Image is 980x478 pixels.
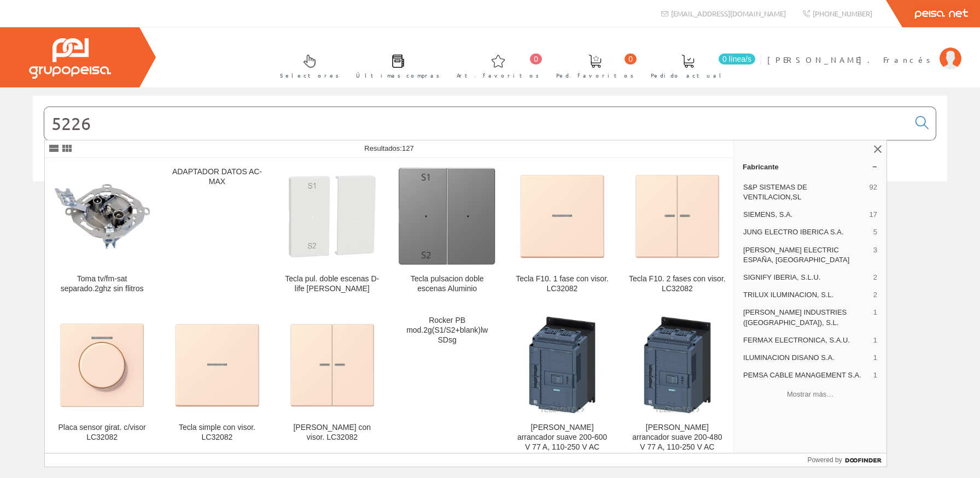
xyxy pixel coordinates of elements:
[625,54,637,64] span: 0
[643,316,711,414] img: SIRIUS arrancador suave 200-480 V 77 A, 110-250 V AC Conexión resorte Entrada termistor
[29,38,111,79] img: Grupo Peisa
[505,158,619,306] a: Tecla F10. 1 fase con visor. LC32082 Tecla F10. 1 fase con visor. LC32082
[364,144,413,152] span: Resultados:
[160,158,274,306] a: ADAPTADOR DATOS AC-MAX
[54,317,150,414] img: Placa sensor girat. c/visor LC32082
[651,70,725,81] span: Pedido actual
[738,385,882,403] button: Mostrar más…
[399,274,495,294] div: Tecla pulsacion doble escenas Aluminio
[168,423,265,442] div: Tecla simple con visor. LC32082
[284,168,381,264] img: Tecla pul. doble escenas D-life Blanco M
[514,274,610,294] div: Tecla F10. 1 fase con visor. LC32082
[870,210,877,220] span: 17
[629,168,726,264] img: Tecla F10. 2 fases con visor. LC32082
[457,70,539,81] span: Art. favoritos
[743,353,869,363] span: ILUMINACION DISANO S.A.
[54,423,150,442] div: Placa sensor girat. c/visor LC32082
[284,423,381,442] div: [PERSON_NAME] con visor. LC32082
[168,317,265,414] img: Tecla simple con visor. LC32082
[280,70,339,81] span: Selectores
[743,210,865,220] span: SIEMENS, S.A.
[734,158,886,175] a: Fabricante
[743,273,869,282] span: SIGNIFY IBERIA, S.L.U.
[284,317,381,414] img: Tecla doble con visor. LC32082
[767,45,961,56] a: [PERSON_NAME]. Francés
[45,158,159,306] a: Toma tv/fm-sat separado.2ghz sin flitros Toma tv/fm-sat separado.2ghz sin flitros
[743,335,869,345] span: FERMAX ELECTRONICA, S.A.U.
[870,182,877,202] span: 92
[629,274,726,294] div: Tecla F10. 2 fases con visor. LC32082
[168,167,265,187] div: ADAPTADOR DATOS AC-MAX
[873,370,877,380] span: 1
[402,144,414,152] span: 127
[629,423,726,472] div: [PERSON_NAME] arrancador suave 200-480 V 77 A, 110-250 V AC Conexión resorte Entrada termistor
[743,182,865,202] span: S&P SISTEMAS DE VENTILACION,SL
[743,370,869,380] span: PEMSA CABLE MANAGEMENT S.A.
[44,107,909,140] input: Buscar...
[620,158,734,306] a: Tecla F10. 2 fases con visor. LC32082 Tecla F10. 2 fases con visor. LC32082
[528,316,597,414] img: SIRIUS arrancador suave 200-600 V 77 A, 110-250 V AC Conexión resorte Entrada termistor
[33,195,947,204] div: © Grupo Peisa
[399,316,495,345] div: Rocker PB mod.2g(S1/S2+blank)lw SDsg
[873,245,877,265] span: 3
[807,453,886,467] a: Powered by
[269,45,345,85] a: Selectores
[807,455,842,465] span: Powered by
[556,70,634,81] span: Ped. favoritos
[743,245,869,265] span: [PERSON_NAME] ELECTRIC ESPAÑA, [GEOGRAPHIC_DATA]
[530,54,542,64] span: 0
[873,227,877,237] span: 5
[390,158,504,306] a: Tecla pulsacion doble escenas Aluminio Tecla pulsacion doble escenas Aluminio
[873,335,877,345] span: 1
[873,353,877,363] span: 1
[514,168,610,264] img: Tecla F10. 1 fase con visor. LC32082
[284,274,381,294] div: Tecla pul. doble escenas D-life [PERSON_NAME]
[54,274,150,294] div: Toma tv/fm-sat separado.2ghz sin flitros
[767,54,934,65] span: [PERSON_NAME]. Francés
[399,168,495,264] img: Tecla pulsacion doble escenas Aluminio
[743,290,869,300] span: TRILUX ILUMINACION, S.L.
[356,70,440,81] span: Últimas compras
[671,9,786,18] span: [EMAIL_ADDRESS][DOMAIN_NAME]
[873,273,877,282] span: 2
[743,227,869,237] span: JUNG ELECTRO IBERICA S.A.
[873,308,877,327] span: 1
[743,308,869,327] span: [PERSON_NAME] INDUSTRIES ([GEOGRAPHIC_DATA]), S.L.
[514,423,610,472] div: [PERSON_NAME] arrancador suave 200-600 V 77 A, 110-250 V AC Conexión resorte Entrada termistor
[873,290,877,300] span: 2
[275,158,389,306] a: Tecla pul. doble escenas D-life Blanco M Tecla pul. doble escenas D-life [PERSON_NAME]
[54,183,150,250] img: Toma tv/fm-sat separado.2ghz sin flitros
[345,45,445,85] a: Últimas compras
[813,9,872,18] span: [PHONE_NUMBER]
[719,54,755,64] span: 0 línea/s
